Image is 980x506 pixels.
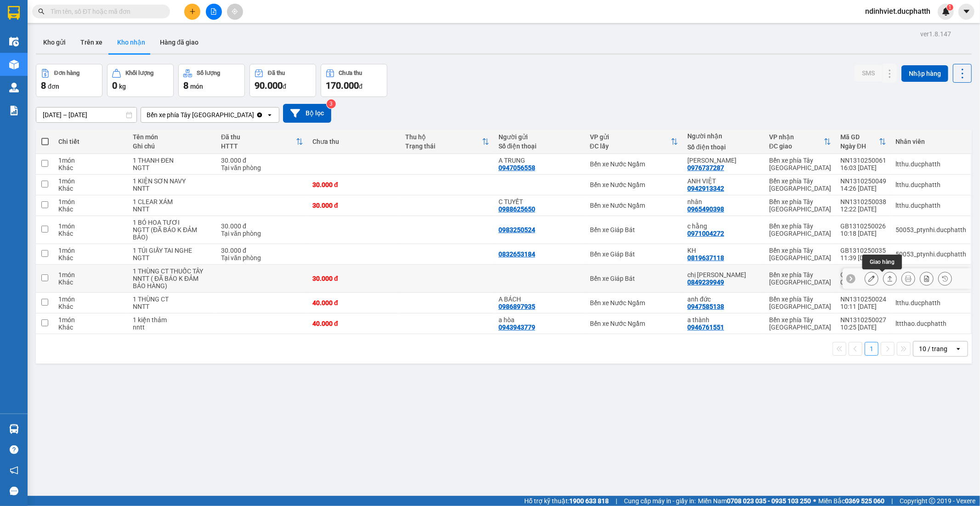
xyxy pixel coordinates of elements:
[190,83,203,90] span: món
[895,320,966,327] div: lttthao.ducphatth
[769,157,831,171] div: Bến xe phía Tây [GEOGRAPHIC_DATA]
[48,83,59,90] span: đơn
[687,157,760,164] div: ANH LINH
[133,185,212,192] div: NNTT
[58,185,124,192] div: Khác
[840,198,886,205] div: NN1310250038
[327,99,336,108] sup: 3
[855,65,882,81] button: SMS
[58,198,124,205] div: 1 món
[769,316,831,331] div: Bến xe phía Tây [GEOGRAPHIC_DATA]
[119,83,126,90] span: kg
[883,272,897,285] div: Giao hàng
[840,157,886,164] div: NN1310250061
[590,133,671,141] div: VP gửi
[840,222,886,230] div: GB1310250026
[133,205,212,213] div: NNTT
[687,177,760,185] div: ANH VIỆT
[133,133,212,141] div: Tên món
[221,164,303,171] div: Tại văn phòng
[312,299,396,307] div: 40.000 đ
[687,254,724,262] div: 0819637118
[698,496,811,506] span: Miền Nam
[687,132,760,140] div: Người nhận
[865,272,878,285] div: Sửa đơn hàng
[58,247,124,254] div: 1 món
[133,324,212,331] div: nntt
[36,64,102,97] button: Đơn hàng8đơn
[10,466,18,475] span: notification
[590,299,678,307] div: Bến xe Nước Ngầm
[339,70,363,76] div: Chưa thu
[840,133,879,141] div: Mã GD
[10,487,18,495] span: message
[268,70,285,76] div: Đã thu
[947,4,953,11] sup: 1
[920,29,951,39] div: ver 1.8.147
[133,226,212,241] div: NGTT (ĐÃ BÁO K ĐẢM BẢO)
[895,299,966,307] div: ltthu.ducphatth
[283,104,331,123] button: Bộ lọc
[942,7,950,16] img: icon-new-feature
[845,497,884,505] strong: 0369 525 060
[958,4,974,20] button: caret-down
[769,247,831,262] div: Bến xe phía Tây [GEOGRAPHIC_DATA]
[765,130,836,154] th: Toggle SortBy
[858,6,938,17] span: ndinhviet.ducphatth
[312,320,396,327] div: 40.000 đ
[836,130,891,154] th: Toggle SortBy
[153,31,206,53] button: Hàng đã giao
[255,110,256,119] input: Selected Bến xe phía Tây Thanh Hóa.
[919,344,947,353] div: 10 / trang
[929,498,935,504] span: copyright
[133,296,212,303] div: 1 THÙNG CT
[840,205,886,213] div: 12:22 [DATE]
[498,226,535,233] div: 0983250524
[189,8,196,15] span: plus
[178,64,245,97] button: Số lượng8món
[221,133,296,141] div: Đã thu
[624,496,696,506] span: Cung cấp máy in - giấy in:
[590,181,678,188] div: Bến xe Nước Ngầm
[232,8,238,15] span: aim
[133,177,212,185] div: 1 KIỆN SƠN NAVY
[840,230,886,237] div: 10:18 [DATE]
[865,342,878,356] button: 1
[895,226,966,233] div: 50053_ptynhi.ducphatth
[498,250,535,258] div: 0832653184
[769,177,831,192] div: Bến xe phía Tây [GEOGRAPHIC_DATA]
[840,254,886,262] div: 11:39 [DATE]
[197,70,220,76] div: Số lượng
[840,185,886,192] div: 14:26 [DATE]
[9,424,19,434] img: warehouse-icon
[840,142,879,150] div: Ngày ĐH
[227,4,243,20] button: aim
[58,222,124,230] div: 1 món
[183,80,188,91] span: 8
[405,142,482,150] div: Trạng thái
[255,80,283,91] span: 90.000
[616,496,617,506] span: |
[221,142,296,150] div: HTTT
[133,142,212,150] div: Ghi chú
[769,133,824,141] div: VP nhận
[590,250,678,258] div: Bến xe Giáp Bát
[498,157,581,164] div: A TRUNG
[58,279,124,286] div: Khác
[963,7,971,16] span: caret-down
[266,111,273,119] svg: open
[133,254,212,262] div: NGTT
[687,222,760,230] div: c hằng
[133,316,212,324] div: 1 kiện thảm
[283,83,286,90] span: đ
[58,316,124,324] div: 1 món
[58,205,124,213] div: Khác
[184,4,200,20] button: plus
[221,247,303,254] div: 30.000 đ
[58,164,124,171] div: Khác
[687,143,760,151] div: Số điện thoại
[107,64,174,97] button: Khối lượng0kg
[498,198,581,205] div: C TUYẾT
[955,345,962,352] svg: open
[524,496,609,506] span: Hỗ trợ kỹ thuật:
